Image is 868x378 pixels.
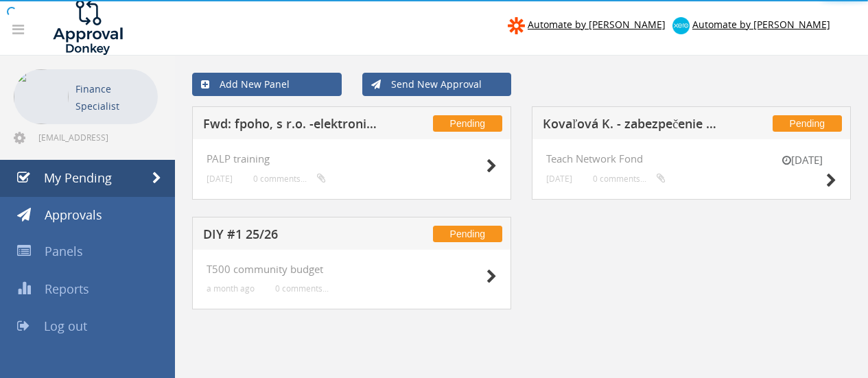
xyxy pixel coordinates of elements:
[593,174,666,184] small: 0 comments...
[672,17,690,34] img: xero-logo.png
[38,132,155,143] span: [EMAIL_ADDRESS][DOMAIN_NAME]
[203,228,382,245] h5: DIY #1 25/26
[44,169,112,186] span: My Pending
[207,283,255,294] small: a month ago
[192,73,342,96] a: Add New Panel
[543,117,721,134] h5: Kovaľová K. - zabezpečenie triedy
[75,80,151,115] p: Finance Specialist
[207,153,497,165] h4: PALP training
[275,283,329,294] small: 0 comments...
[433,115,502,132] span: Pending
[253,174,326,184] small: 0 comments...
[207,174,233,184] small: [DATE]
[45,243,83,259] span: Panels
[362,73,512,96] a: Send New Approval
[45,281,89,297] span: Reports
[546,153,836,165] h4: Teach Network Fond
[203,117,382,134] h5: Fwd: fpoho, s r.o. -elektronická faktúra č.3025314806 za produkty
[207,263,497,275] h4: T500 community budget
[773,115,842,132] span: Pending
[546,174,572,184] small: [DATE]
[433,226,502,242] span: Pending
[45,206,102,223] span: Approvals
[528,18,666,31] span: Automate by [PERSON_NAME]
[44,318,87,334] span: Log out
[692,18,830,31] span: Automate by [PERSON_NAME]
[508,17,525,34] img: zapier-logomark.png
[768,153,836,167] small: [DATE]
